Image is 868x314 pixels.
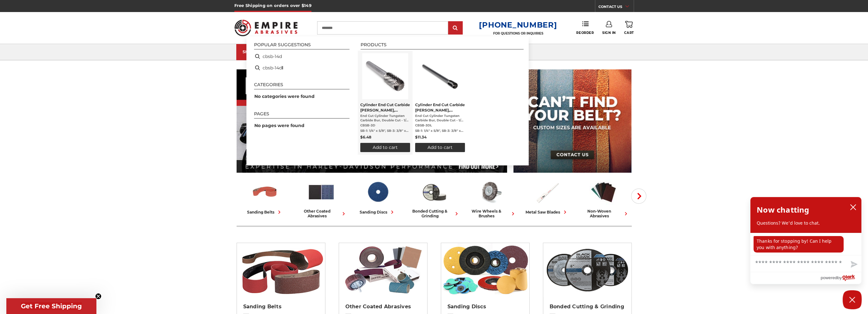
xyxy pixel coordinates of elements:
span: $11.34 [415,135,427,139]
p: Questions? We'd love to chat. [757,220,855,226]
li: Pages [254,112,349,119]
img: Other Coated Abrasives [307,178,335,206]
h2: Now chatting [757,203,809,216]
button: Add to cart [415,143,465,152]
span: No pages were found [254,123,304,128]
li: Categories [254,82,349,89]
a: [PHONE_NUMBER] [479,20,557,29]
img: CBSB-5DL Long reach double cut carbide rotary burr, cylinder end cut shape 1/4 inch shank [417,53,463,99]
span: Cylinder End Cut Carbide [PERSON_NAME], Double Cut - 1/4" Shank [360,102,410,113]
h2: Sanding Discs [447,304,523,310]
span: Sign In [602,31,616,35]
span: powered [820,274,837,282]
img: Empire Abrasives [234,16,298,40]
span: Get Free Shipping [21,302,82,310]
img: Bonded Cutting & Grinding [420,178,448,206]
a: sanding discs [352,178,403,215]
input: Submit [449,22,462,35]
div: metal saw blades [525,209,568,215]
button: Close Chatbox [843,290,862,309]
p: FOR QUESTIONS OR INQUIRIES [479,31,557,35]
span: Cylinder End Cut Carbide [PERSON_NAME], Double Cut - 6" Long x 1/4" Shank [415,102,465,113]
span: $6.48 [360,135,371,139]
li: Popular suggestions [254,42,349,49]
div: sanding belts [247,209,283,215]
h2: Other Coated Abrasives [345,304,421,310]
a: wire wheels & brushes [465,178,516,218]
div: other coated abrasives [296,209,347,218]
button: Next [631,189,646,204]
span: SB-1: 1/4" x 5/8", SB-3: 3/8" x 3/4", SB-5: 1/2" x 1" [360,129,410,133]
img: Banner for an interview featuring Horsepower Inc who makes Harley performance upgrades featured o... [237,69,507,173]
img: Sanding Belts [251,178,279,206]
li: Cylinder End Cut Carbide Burr, Double Cut - 1/4" Shank [358,51,413,155]
div: SHOP CATEGORIES [243,49,293,54]
li: Products [361,42,524,49]
div: olark chatbox [750,197,862,284]
a: bonded cutting & grinding [408,178,460,218]
h2: Bonded Cutting & Grinding [550,304,625,310]
span: Reorder [576,31,594,35]
img: Sanding Discs [441,243,529,297]
span: by [837,274,842,282]
div: non-woven abrasives [578,209,629,218]
a: Reorder [576,21,594,35]
div: wire wheels & brushes [465,209,516,218]
img: promo banner for custom belts. [513,69,631,173]
span: End Cut Cylinder Tungsten Carbide Bur, Double Cut - 1/4" Diameter x 6" Long Shank Black Hawk Abra... [415,114,465,123]
span: End Cut Cylinder Tungsten Carbide Bur, Double Cut - 1/4" Diameter Shank Black Hawk Abrasives Cyli... [360,114,410,123]
button: Send message [845,257,861,272]
span: Cart [624,31,634,35]
span: CBSB-3DL [415,123,465,128]
img: End Cut Cylinder shape carbide bur 1/4" shank [362,53,408,99]
span: No categories were found [254,93,315,99]
li: cbsb-14d [251,51,352,62]
button: Close teaser [95,293,101,299]
button: Add to cart [360,143,410,152]
p: Thanks for stopping by! Can I help you with anything? [754,236,844,253]
a: other coated abrasives [296,178,347,218]
a: metal saw blades [521,178,573,215]
img: Sanding Discs [364,178,392,206]
img: Other Coated Abrasives [339,243,427,297]
img: Metal Saw Blades [533,178,561,206]
li: Cylinder End Cut Carbide Burr, Double Cut - 6" Long x 1/4" Shank [413,51,467,155]
a: CONTACT US [598,3,634,12]
span: CBSB-3D [360,123,410,128]
div: Get Free ShippingClose teaser [6,298,96,314]
div: sanding discs [360,209,395,215]
img: Non-woven Abrasives [590,178,617,206]
button: close chatbox [848,202,858,212]
a: non-woven abrasives [578,178,629,218]
a: Cylinder End Cut Carbide Burr, Double Cut - 6 [415,53,465,152]
h2: Sanding Belts [243,304,319,310]
div: chat [750,233,861,255]
a: Powered by Olark [820,272,861,284]
div: bonded cutting & grinding [408,209,460,218]
a: Cart [624,21,634,35]
div: Instant Search Results [246,36,529,165]
img: Bonded Cutting & Grinding [543,243,631,297]
b: l [282,65,283,71]
img: Wire Wheels & Brushes [477,178,505,206]
a: sanding belts [239,178,290,215]
img: Sanding Belts [237,243,325,297]
li: cbsb-14dl [251,62,352,74]
a: Cylinder End Cut Carbide Burr, Double Cut - 1/4 [360,53,410,152]
span: SB-1: 1/4" x 5/8", SB-3: 3/8" x 3/4", SB-5: 1/2" x 1" [415,129,465,133]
